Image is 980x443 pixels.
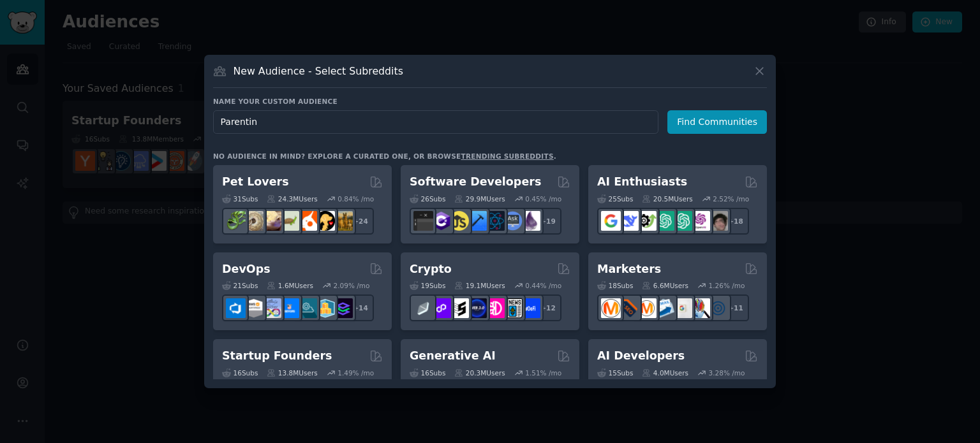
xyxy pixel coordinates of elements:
div: 18 Sub s [597,281,633,290]
img: ballpython [244,211,264,231]
div: 20.5M Users [642,194,692,203]
img: web3 [467,298,487,318]
img: aws_cdk [315,298,335,318]
img: CryptoNews [503,298,523,318]
img: software [413,211,433,231]
img: ArtificalIntelligence [708,211,728,231]
div: 0.45 % /mo [525,194,561,203]
img: DeepSeek [619,211,639,231]
h2: AI Developers [597,348,685,364]
div: 29.9M Users [454,194,505,203]
div: 21 Sub s [222,281,258,290]
div: No audience in mind? Explore a curated one, or browse . [213,152,556,161]
div: 1.26 % /mo [709,281,745,290]
img: Emailmarketing [655,298,674,318]
h2: AI Enthusiasts [597,174,687,190]
img: PetAdvice [315,211,335,231]
div: + 11 [722,294,749,321]
img: platformengineering [297,298,317,318]
img: OnlineMarketing [708,298,728,318]
button: Find Communities [667,110,767,134]
img: ethstaker [449,298,469,318]
img: cockatiel [297,211,317,231]
img: MarketingResearch [690,298,710,318]
div: + 12 [535,294,561,321]
h3: New Audience - Select Subreddits [234,64,403,78]
div: 1.51 % /mo [525,368,561,377]
a: trending subreddits [461,152,553,160]
div: 6.6M Users [642,281,688,290]
div: 16 Sub s [222,368,258,377]
div: 3.28 % /mo [709,368,745,377]
img: herpetology [226,211,246,231]
h2: Crypto [410,261,452,277]
img: PlatformEngineers [333,298,353,318]
img: chatgpt_promptDesign [655,211,674,231]
img: iOSProgramming [467,211,487,231]
div: 19 Sub s [410,281,445,290]
img: DevOpsLinks [279,298,299,318]
img: elixir [521,211,540,231]
img: defiblockchain [485,298,505,318]
img: chatgpt_prompts_ [672,211,692,231]
h3: Name your custom audience [213,97,767,106]
div: 15 Sub s [597,368,633,377]
img: learnjavascript [449,211,469,231]
div: 31 Sub s [222,194,258,203]
img: ethfinance [413,298,433,318]
h2: Startup Founders [222,348,332,364]
div: 25 Sub s [597,194,633,203]
div: 16 Sub s [410,368,445,377]
div: + 24 [347,208,374,235]
div: 0.44 % /mo [525,281,561,290]
img: Docker_DevOps [262,298,281,318]
img: bigseo [619,298,639,318]
h2: DevOps [222,261,271,277]
img: GoogleGeminiAI [601,211,621,231]
div: + 19 [535,208,561,235]
input: Pick a short name, like "Digital Marketers" or "Movie-Goers" [213,110,658,134]
img: googleads [672,298,692,318]
img: AItoolsCatalog [637,211,657,231]
div: 0.84 % /mo [338,194,374,203]
h2: Pet Lovers [222,174,289,190]
div: + 14 [347,294,374,321]
div: 1.6M Users [267,281,313,290]
img: OpenAIDev [690,211,710,231]
div: 26 Sub s [410,194,445,203]
div: 19.1M Users [454,281,505,290]
div: 13.8M Users [267,368,317,377]
img: defi_ [521,298,540,318]
img: csharp [431,211,451,231]
div: 24.3M Users [267,194,317,203]
img: content_marketing [601,298,621,318]
img: turtle [279,211,299,231]
h2: Marketers [597,261,661,277]
h2: Generative AI [410,348,496,364]
img: 0xPolygon [431,298,451,318]
div: 2.52 % /mo [713,194,749,203]
img: azuredevops [226,298,246,318]
div: 20.3M Users [454,368,505,377]
img: reactnative [485,211,505,231]
h2: Software Developers [410,174,541,190]
div: 4.0M Users [642,368,688,377]
img: AWS_Certified_Experts [244,298,264,318]
div: 2.09 % /mo [334,281,370,290]
img: dogbreed [333,211,353,231]
img: AskMarketing [637,298,657,318]
div: 1.49 % /mo [338,368,374,377]
img: leopardgeckos [262,211,281,231]
div: + 18 [722,208,749,235]
img: AskComputerScience [503,211,523,231]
